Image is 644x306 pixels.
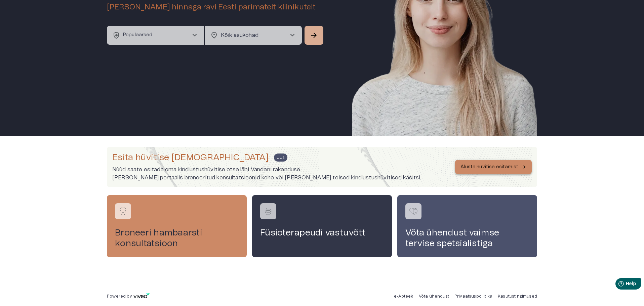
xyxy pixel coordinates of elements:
span: arrow_forward [310,31,318,39]
a: Navigate to service booking [107,195,247,257]
h4: Broneeri hambaarsti konsultatsioon [115,227,239,249]
iframe: Help widget launcher [592,275,644,294]
p: Nüüd saate esitada oma kindlustushüvitise otse läbi Vandeni rakenduse. [112,166,421,174]
h4: Esita hüvitise [DEMOGRAPHIC_DATA] [112,152,269,163]
span: Uus [274,154,287,162]
h4: Võta ühendust vaimse tervise spetsialistiga [405,227,529,249]
span: location_on [210,31,218,39]
p: Võta ühendust [419,294,449,299]
button: health_and_safetyPopulaarsedchevron_right [107,26,204,45]
img: Broneeri hambaarsti konsultatsioon logo [118,206,128,216]
span: health_and_safety [112,31,120,39]
span: chevron_right [288,31,296,39]
p: Kõik asukohad [221,31,278,39]
a: Privaatsuspoliitika [454,294,492,298]
button: Alusta hüvitise esitamist [455,160,532,174]
a: Navigate to service booking [397,195,537,257]
h4: Füsioterapeudi vastuvõtt [260,227,384,238]
p: Alusta hüvitise esitamist [460,164,518,171]
a: e-Apteek [394,294,413,298]
img: Võta ühendust vaimse tervise spetsialistiga logo [408,206,418,216]
button: Search [305,26,323,45]
img: Füsioterapeudi vastuvõtt logo [263,206,273,216]
a: Kasutustingimused [498,294,537,298]
span: chevron_right [191,31,199,39]
h5: [PERSON_NAME] hinnaga ravi Eesti parimatelt kliinikutelt [107,2,325,12]
p: Powered by [107,294,132,299]
p: Populaarsed [123,32,153,39]
p: [PERSON_NAME] portaalis broneeritud konsultatsioonid kohe või [PERSON_NAME] teised kindlustushüvi... [112,174,421,182]
a: Navigate to service booking [252,195,392,257]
